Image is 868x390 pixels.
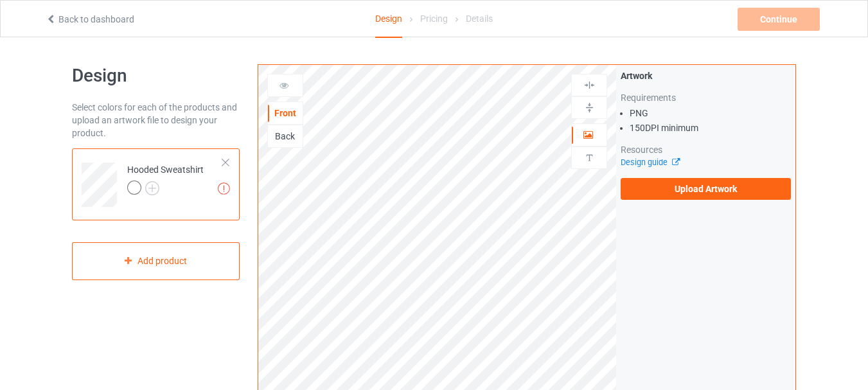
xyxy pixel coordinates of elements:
li: PNG [630,107,791,120]
div: Resources [621,143,791,156]
img: exclamation icon [218,182,230,195]
div: Hooded Sweatshirt [72,148,240,220]
img: svg%3E%0A [583,79,596,91]
div: Back [268,130,303,143]
div: Add product [72,242,240,280]
li: 150 DPI minimum [630,121,791,134]
h1: Design [72,64,240,87]
div: Details [466,1,493,37]
div: Artwork [621,69,791,82]
div: Pricing [420,1,448,37]
div: Select colors for each of the products and upload an artwork file to design your product. [72,101,240,139]
div: Hooded Sweatshirt [127,163,204,194]
div: Requirements [621,91,791,104]
img: svg%3E%0A [583,152,596,164]
img: svg%3E%0A [583,102,596,114]
img: svg+xml;base64,PD94bWwgdmVyc2lvbj0iMS4wIiBlbmNvZGluZz0iVVRGLTgiPz4KPHN2ZyB3aWR0aD0iMjJweCIgaGVpZ2... [145,181,159,195]
a: Design guide [621,157,679,167]
label: Upload Artwork [621,178,791,200]
div: Design [375,1,402,38]
div: Front [268,107,303,120]
a: Back to dashboard [46,14,134,24]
